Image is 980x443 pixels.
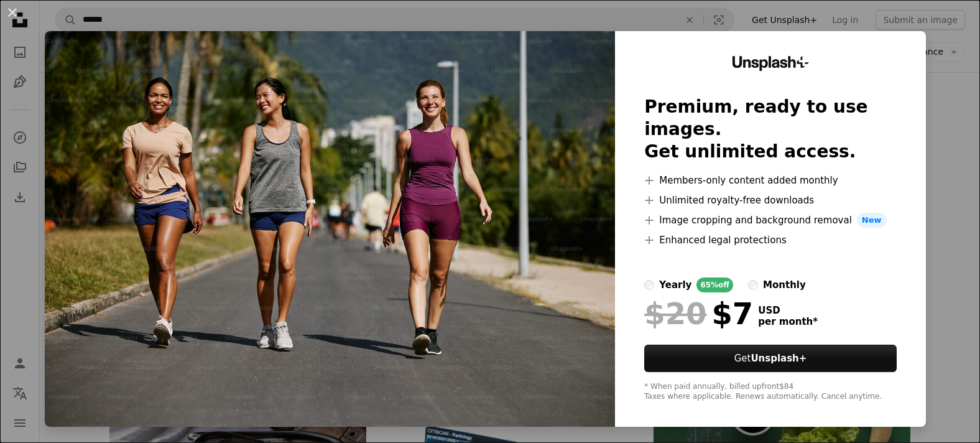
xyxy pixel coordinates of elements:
[644,173,896,188] li: Members-only content added monthly
[644,96,896,163] h2: Premium, ready to use images. Get unlimited access.
[857,213,887,228] span: New
[644,233,896,248] li: Enhanced legal protections
[644,193,896,208] li: Unlimited royalty-free downloads
[763,277,806,292] div: monthly
[644,297,753,330] div: $7
[758,316,818,327] span: per month *
[644,280,654,290] input: yearly65%off
[748,280,758,290] input: monthly
[644,382,896,402] div: * When paid annually, billed upfront $84 Taxes where applicable. Renews automatically. Cancel any...
[696,277,733,292] div: 65% off
[644,345,896,372] button: GetUnsplash+
[659,277,691,292] div: yearly
[644,297,706,330] span: $20
[644,213,896,228] li: Image cropping and background removal
[751,353,807,364] strong: Unsplash+
[758,305,818,316] span: USD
